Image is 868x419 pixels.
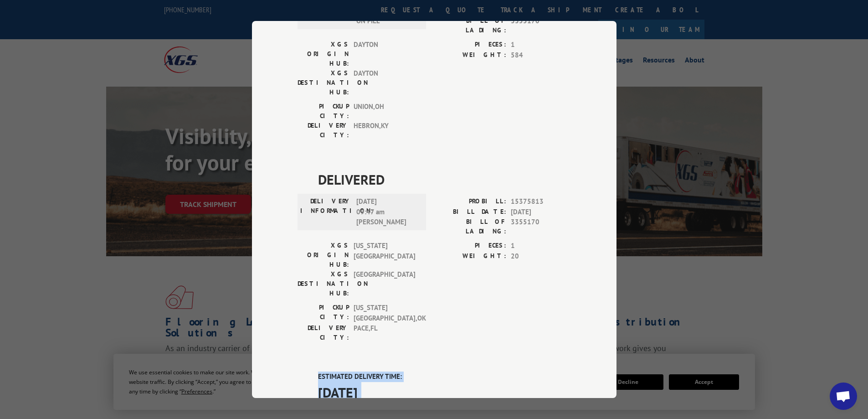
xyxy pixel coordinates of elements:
label: DELIVERY INFORMATION: [300,197,352,228]
span: [US_STATE][GEOGRAPHIC_DATA] , OK [354,303,415,323]
span: DAYTON [354,68,415,97]
label: BILL OF LADING: [434,16,506,35]
span: 3355170 [511,16,571,35]
span: [DATE] 09:47 am [PERSON_NAME] [356,197,418,228]
span: UNION , OH [354,102,415,121]
label: BILL OF LADING: [434,217,506,236]
span: 15375813 [511,197,571,207]
span: PACE , FL [354,323,415,342]
span: 20 [511,251,571,262]
span: [DATE] [511,207,571,217]
label: WEIGHT: [434,251,506,262]
label: XGS ORIGIN HUB: [298,40,349,68]
label: XGS DESTINATION HUB: [298,269,349,298]
label: BILL DATE: [434,207,506,217]
label: PICKUP CITY: [298,102,349,121]
span: [DATE] [318,382,571,403]
span: DAYTON [354,40,415,68]
label: XGS ORIGIN HUB: [298,241,349,269]
label: WEIGHT: [434,50,506,61]
span: HEBRON , KY [354,121,415,140]
span: 1 [511,241,571,251]
label: PICKUP CITY: [298,303,349,323]
label: XGS DESTINATION HUB: [298,68,349,97]
a: Open chat [830,383,857,410]
span: 1 [511,40,571,50]
label: PROBILL: [434,197,506,207]
span: [US_STATE][GEOGRAPHIC_DATA] [354,241,415,269]
label: PIECES: [434,241,506,251]
label: ESTIMATED DELIVERY TIME: [318,372,571,382]
span: DELIVERED [318,169,571,190]
label: DELIVERY CITY: [298,323,349,342]
span: 3355170 [511,217,571,236]
span: [GEOGRAPHIC_DATA] [354,269,415,298]
span: 584 [511,50,571,61]
label: PIECES: [434,40,506,50]
label: DELIVERY CITY: [298,121,349,140]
